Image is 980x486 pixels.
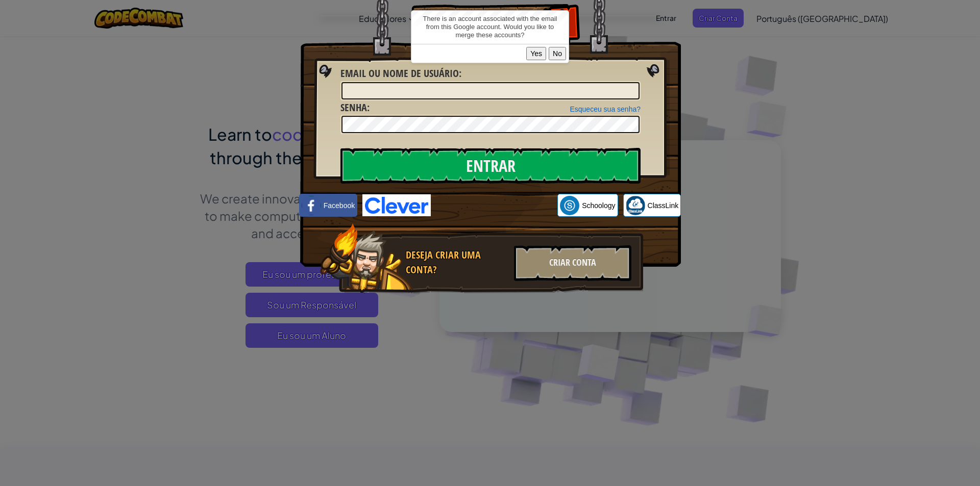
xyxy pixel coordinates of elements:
img: clever-logo-blue.png [362,194,431,216]
img: classlink-logo-small.png [626,196,645,215]
span: Email ou nome de usuário [340,66,459,80]
label: : [340,100,370,115]
iframe: Botão "Fazer login com o Google" [431,194,557,217]
img: schoology.png [560,196,579,215]
span: There is an account associated with the email from this Google account. Would you like to merge t... [423,15,557,39]
a: Esqueceu sua senha? [570,105,641,113]
span: Senha [340,100,367,114]
span: ClassLink [648,200,679,211]
span: Schoology [582,200,615,211]
div: Deseja Criar uma Conta? [406,248,508,277]
label: : [340,66,461,81]
input: Entrar [340,148,641,184]
button: No [549,47,566,60]
button: Yes [526,47,546,60]
img: facebook_small.png [302,196,321,215]
span: Facebook [324,200,355,211]
div: Criar Conta [514,245,631,281]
